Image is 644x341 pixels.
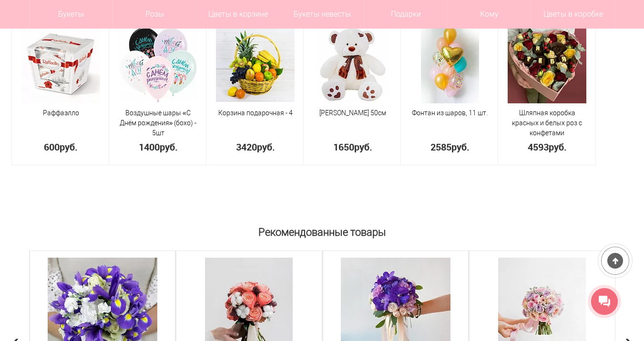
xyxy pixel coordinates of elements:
span: руб. [60,140,78,153]
a: Шляпная коробка красных и белых роз с конфетами [512,109,582,137]
span: 3420 [236,140,257,153]
span: 2585 [430,140,451,153]
span: руб. [257,140,275,153]
a: Воздушные шары «С Днём рождения» (бохо) - 5шт [120,109,197,137]
span: руб. [451,140,470,153]
span: 1650 [333,140,354,153]
h2: Рекомендованные товары [29,222,615,238]
span: 1400 [139,140,160,153]
img: Шляпная коробка красных и белых роз с конфетами [508,25,586,103]
span: руб. [160,140,178,153]
img: Воздушные шары «С Днём рождения» (бохо) - 5шт [119,25,197,103]
img: Фонтан из шаров, 11 шт. [421,25,479,103]
img: Медведь Тони 50см [317,25,388,103]
img: Раффаэлло [21,25,100,103]
a: Фонтан из шаров, 11 шт. [412,109,488,117]
span: 4593 [528,140,549,153]
a: Корзина подарочная - 4 [218,109,293,117]
a: Раффаэлло [43,109,79,117]
img: Корзина подарочная - 4 [216,27,295,102]
span: руб. [549,140,567,153]
span: 600 [44,140,60,153]
a: [PERSON_NAME] 50см [319,109,386,117]
span: руб. [354,140,372,153]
